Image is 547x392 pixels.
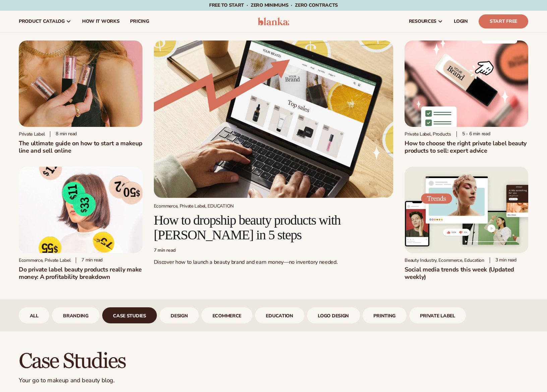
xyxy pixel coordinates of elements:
[457,131,490,137] div: 5 - 6 min read
[19,307,49,323] div: 1 / 9
[405,257,484,263] div: Beauty Industry, Ecommerce, Education
[154,213,393,242] h2: How to dropship beauty products with [PERSON_NAME] in 5 steps
[307,307,360,323] div: 7 / 9
[19,41,142,127] img: Person holding branded make up with a solid pink background
[409,19,436,24] span: resources
[363,307,407,323] a: printing
[154,203,393,209] div: Ecommerce, Private Label, EDUCATION
[307,307,360,323] a: logo design
[76,257,103,263] div: 7 min read
[82,19,120,24] span: How It Works
[19,377,528,384] p: Your go to makeup and beauty blog.
[405,167,528,281] a: Social media trends this week (Updated weekly) Beauty Industry, Ecommerce, Education 3 min readSo...
[405,41,528,127] img: Private Label Beauty Products Click
[19,167,142,281] a: Profitability of private label company Ecommerce, Private Label 7 min readDo private label beauty...
[154,41,393,198] img: Growing money with ecommerce
[409,307,466,323] a: Private Label
[19,307,49,323] a: All
[255,307,304,323] a: Education
[19,350,528,373] h2: case studies
[19,257,70,263] div: Ecommerce, Private Label
[409,307,466,323] div: 9 / 9
[405,140,528,154] h2: How to choose the right private label beauty products to sell: expert advice
[77,11,125,32] a: How It Works
[19,167,142,253] img: Profitability of private label company
[102,307,157,323] div: 3 / 9
[19,131,45,137] div: Private label
[154,248,393,253] div: 7 min read
[102,307,157,323] a: case studies
[19,266,142,281] h2: Do private label beauty products really make money: A profitability breakdown
[405,131,451,137] div: Private Label, Products
[405,41,528,154] a: Private Label Beauty Products Click Private Label, Products 5 - 6 min readHow to choose the right...
[405,266,528,281] h2: Social media trends this week (Updated weekly)
[52,307,99,323] a: branding
[160,307,199,323] a: design
[258,17,290,25] img: logo
[404,11,448,32] a: resources
[52,307,99,323] div: 2 / 9
[154,259,393,266] p: Discover how to launch a beauty brand and earn money—no inventory needed.
[255,307,304,323] div: 6 / 9
[454,19,468,24] span: LOGIN
[125,11,154,32] a: pricing
[154,41,393,271] a: Growing money with ecommerce Ecommerce, Private Label, EDUCATION How to dropship beauty products ...
[201,307,252,323] a: ecommerce
[201,307,252,323] div: 5 / 9
[490,257,516,263] div: 3 min read
[19,41,142,154] a: Person holding branded make up with a solid pink background Private label 8 min readThe ultimate ...
[479,14,528,28] a: Start Free
[130,19,149,24] span: pricing
[405,167,528,253] img: Social media trends this week (Updated weekly)
[50,131,77,137] div: 8 min read
[13,11,77,32] a: product catalog
[19,140,142,154] h1: The ultimate guide on how to start a makeup line and sell online
[363,307,407,323] div: 8 / 9
[448,11,473,32] a: LOGIN
[19,19,65,24] span: product catalog
[209,2,338,8] span: Free to start · ZERO minimums · ZERO contracts
[160,307,199,323] div: 4 / 9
